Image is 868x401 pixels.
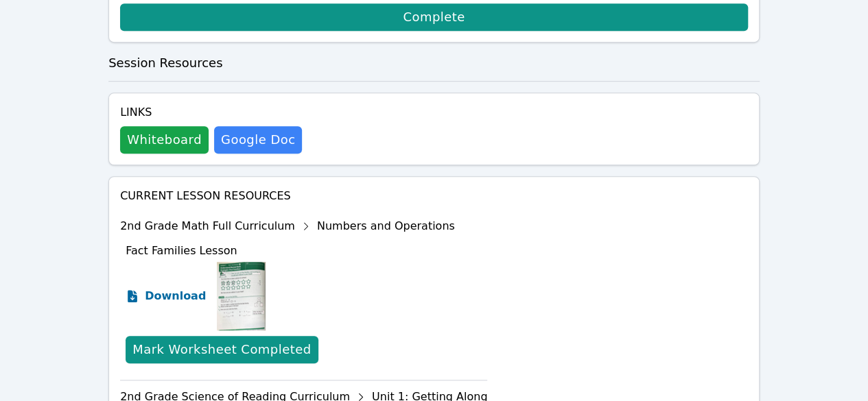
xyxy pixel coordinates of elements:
[120,215,487,237] div: 2nd Grade Math Full Curriculum Numbers and Operations
[132,340,311,359] div: Mark Worksheet Completed
[217,262,266,330] img: Fact Families Lesson
[120,188,748,204] h4: Current Lesson Resources
[126,244,237,257] span: Fact Families Lesson
[126,336,318,363] button: Mark Worksheet Completed
[214,126,302,154] a: Google Doc
[126,262,206,330] a: Download
[145,288,206,304] span: Download
[120,3,748,31] a: Complete
[120,104,302,121] h4: Links
[120,126,209,154] button: Whiteboard
[108,53,760,73] h3: Session Resources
